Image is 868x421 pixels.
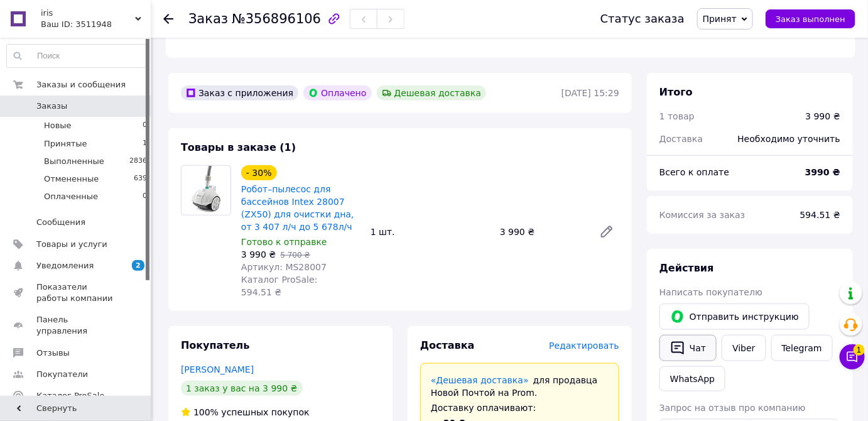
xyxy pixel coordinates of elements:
[36,239,107,250] span: Товары и услуги
[41,19,151,30] div: Ваш ID: 3511948
[134,173,147,185] span: 639
[44,156,104,167] span: Выполненные
[495,223,589,241] div: 3 990 ₴
[659,366,725,391] a: WhatsApp
[36,217,85,228] span: Сообщения
[766,9,855,28] button: Заказ выполнен
[431,375,529,385] a: «Дешевая доставка»
[730,125,848,153] div: Необходимо уточнить
[36,282,116,304] span: Показатели работы компании
[143,191,147,202] span: 0
[181,406,310,418] div: успешных покупок
[241,249,276,260] span: 3 990 ₴
[41,8,135,19] span: iris
[188,11,228,26] span: Заказ
[854,344,865,356] span: 1
[659,335,717,361] button: Чат
[181,85,298,101] div: Заказ с приложения
[561,88,619,98] time: [DATE] 15:29
[241,184,354,232] a: Робот–пылесос для бассейнов Intex 28007 (ZX50) для очистки дна, от 3 407 л/ч до 5 678л/ч
[659,287,762,297] span: Написать покупателю
[549,341,619,351] span: Редактировать
[659,210,746,220] span: Комиссия за заказ
[241,237,327,247] span: Готово к отправке
[181,381,303,396] div: 1 заказ у вас на 3 990 ₴
[36,390,104,402] span: Каталог ProSale
[181,141,296,153] span: Товары в заказе (1)
[594,219,619,244] a: Редактировать
[36,314,116,337] span: Панель управления
[44,173,99,185] span: Отмененные
[241,165,277,180] div: - 30%
[44,138,87,150] span: Принятые
[188,166,224,215] img: Робот–пылесос для бассейнов Intex 28007 (ZX50) для очистки дна, от 3 407 л/ч до 5 678л/ч
[659,262,714,274] span: Действия
[280,251,310,260] span: 5 700 ₴
[193,407,219,417] span: 100%
[431,402,609,414] div: Доставку оплачивают:
[36,347,70,359] span: Отзывы
[44,120,72,131] span: Новые
[181,339,249,351] span: Покупатель
[36,369,88,380] span: Покупатели
[703,14,737,24] span: Принят
[44,191,98,202] span: Оплаченные
[600,13,685,25] div: Статус заказа
[805,167,840,177] b: 3990 ₴
[722,335,766,361] a: Viber
[232,11,321,26] span: №356896106
[36,79,126,90] span: Заказы и сообщения
[771,335,833,361] a: Telegram
[241,275,317,297] span: Каталог ProSale: 594.51 ₴
[377,85,487,101] div: Дешевая доставка
[800,210,840,220] span: 594.51 ₴
[181,364,254,375] a: [PERSON_NAME]
[7,45,148,67] input: Поиск
[303,85,371,101] div: Оплачено
[659,167,729,177] span: Всего к оплате
[132,260,144,271] span: 2
[129,156,147,167] span: 2836
[431,374,609,399] div: для продавца Новой Почтой на Prom.
[659,403,806,413] span: Запрос на отзыв про компанию
[659,134,703,144] span: Доставка
[36,101,67,112] span: Заказы
[143,120,147,131] span: 0
[806,110,840,123] div: 3 990 ₴
[659,86,693,98] span: Итого
[420,339,475,351] span: Доставка
[36,260,94,271] span: Уведомления
[776,14,845,24] span: Заказ выполнен
[143,138,147,150] span: 1
[659,111,695,121] span: 1 товар
[659,303,810,330] button: Отправить инструкцию
[241,262,327,272] span: Артикул: MS28007
[366,223,495,241] div: 1 шт.
[840,344,865,369] button: Чат с покупателем1
[163,13,173,25] div: Вернуться назад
